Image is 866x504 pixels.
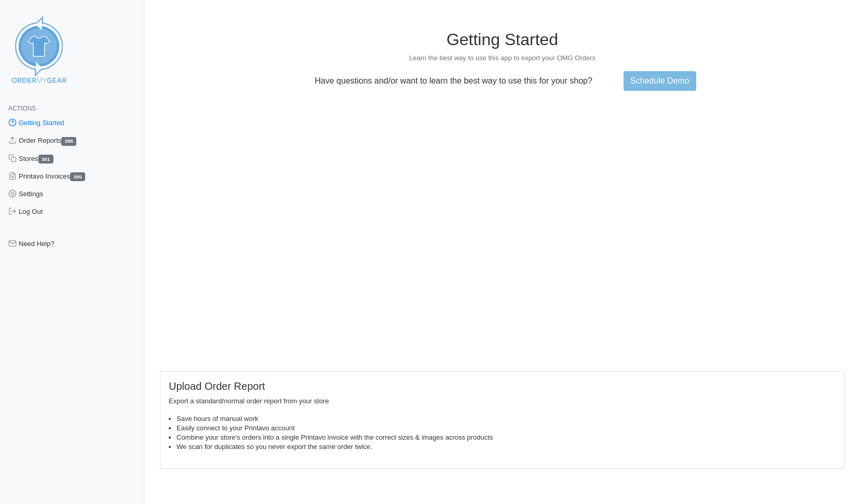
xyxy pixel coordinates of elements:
span: 381 [38,155,53,164]
p: Learn the best way to use this app to export your OMG Orders [160,53,845,63]
span: 395 [70,172,85,181]
li: Save hours of manual work [177,414,836,424]
a: Schedule Demo [624,71,696,91]
h1: Getting Started [160,30,845,49]
li: Combine your store's orders into a single Printavo invoice with the correct sizes & images across... [177,433,836,442]
span: Actions [8,105,36,112]
p: Export a standard/normal order report from your store [169,397,836,406]
p: Have questions and/or want to learn the best way to use this for your shop? [308,76,599,86]
span: 395 [61,137,76,146]
li: Easily connect to your Printavo account [177,424,836,433]
h5: Upload Order Report [169,380,836,392]
li: We scan for duplicates so you never export the same order twice. [177,442,836,452]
